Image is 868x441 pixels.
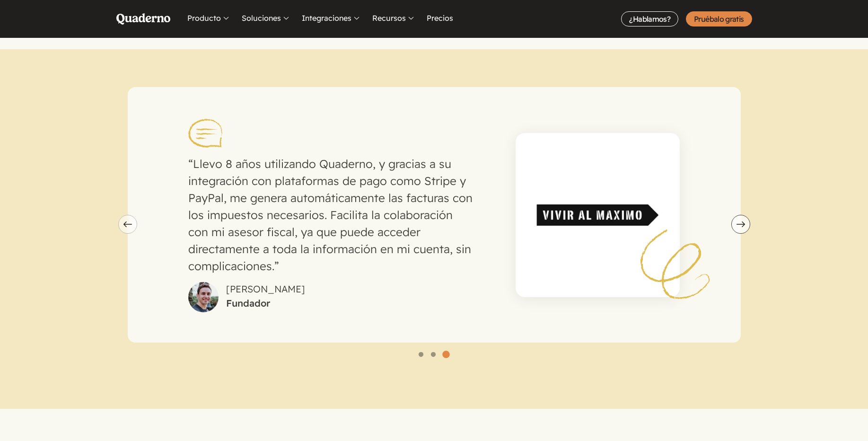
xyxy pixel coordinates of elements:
p: Llevo 8 años utilizando Quaderno, y gracias a su integración con plataformas de pago como Stripe ... [188,155,474,274]
a: ¿Hablamos? [621,11,678,26]
div: carousel [128,87,741,343]
cite: Fundador [226,296,305,310]
div: [PERSON_NAME] [226,282,305,312]
img: Vivir al Maximo Logo [516,133,680,297]
a: Pruébalo gratis [686,11,752,26]
img: Photo of Ángel Alegre [188,282,219,312]
div: slide 3 [128,87,741,343]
